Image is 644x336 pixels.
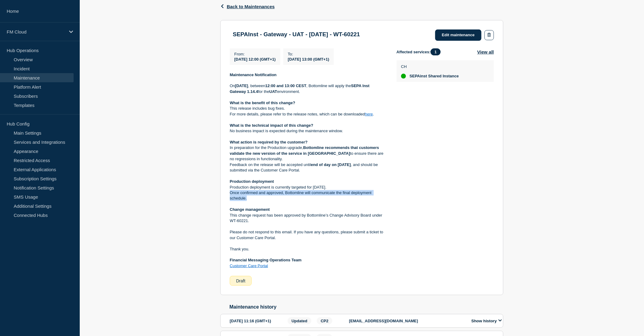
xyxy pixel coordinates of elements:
[230,123,313,128] strong: What is the technical impact of this change?
[230,145,380,155] strong: Bottomline recommends that customers validate the new version of the service in [GEOGRAPHIC_DATA]
[431,48,441,55] span: 1
[288,317,311,324] span: Updated
[230,111,387,117] p: For more details, please refer to the release notes, which can be downloaded .
[230,213,387,224] p: This change request has been approved by Bottomline’s Change Advisory Board under WT-60221.
[230,101,295,105] strong: What is the benefit of this change?
[401,64,459,69] p: CH
[349,319,465,323] p: [EMAIL_ADDRESS][DOMAIN_NAME]
[230,73,277,77] strong: Maintenance Notification
[230,317,286,324] div: [DATE] 11:16 (GMT+1)
[410,74,459,79] span: SEPAinst Shared Instance
[234,52,276,56] p: From :
[235,83,248,88] strong: [DATE]
[288,57,329,62] span: [DATE] 13:00 (GMT+1)
[230,83,371,94] strong: SEPA Inst Gateway 1.14.4
[230,145,387,162] p: In preparation for the Production upgrade, to ensure there are no regressions in functionality.
[470,318,504,324] button: Show history
[230,229,387,241] p: Please do not respond to this email. If you have any questions, please submit a ticket to our Cus...
[265,83,306,88] strong: 12:00 and 13:00 CEST
[269,89,277,94] strong: UAT
[234,57,276,62] span: [DATE] 12:00 (GMT+1)
[7,29,65,34] p: FM Cloud
[317,317,332,324] span: CP2
[230,83,387,94] p: On , between , Bottomline will apply the for the environment.
[311,162,351,167] strong: end of day on [DATE]
[220,4,275,9] button: Back to Maintenances
[288,52,329,56] p: To :
[230,276,252,286] div: Draft
[477,48,494,55] button: View all
[230,246,387,252] p: Thank you.
[229,304,503,310] h2: Maintenance history
[435,30,481,41] a: Edit maintenance
[230,179,274,184] strong: Production deployment
[230,140,308,144] strong: What action is required by the customer?
[230,207,270,212] strong: Change management
[230,106,387,111] p: This release includes bug fixes.
[397,48,444,55] span: Affected services:
[230,190,387,201] p: Once confirmed and approved, Bottomline will communicate the final deployment schedule.
[230,128,387,134] p: No business impact is expected during the maintenance window.
[227,4,275,9] span: Back to Maintenances
[230,258,302,262] strong: Financial Messaging Operations Team
[230,162,387,173] p: Feedback on the release will be accepted until , and should be submitted via the Customer Care Po...
[401,74,406,79] div: up
[365,112,373,116] a: here
[233,31,360,38] h3: SEPAInst - Gateway - UAT - [DATE] - WT-60221
[230,263,268,268] a: Customer Care Portal
[230,185,387,190] p: Production deployment is currently targeted for [DATE].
